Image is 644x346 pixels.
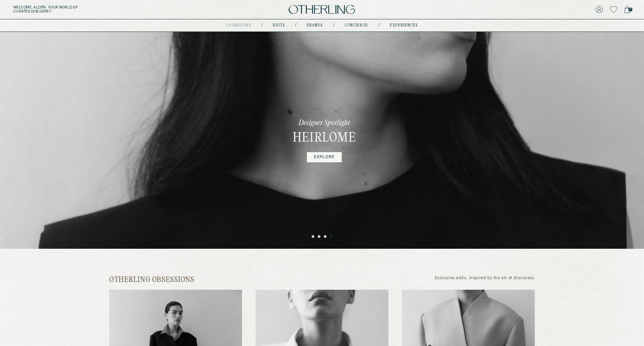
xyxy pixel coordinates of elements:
[14,5,198,14] h5: Welcome, Alden . Your world of curated discovery.
[624,5,630,14] a: 0
[307,152,342,162] a: EXPLORE
[109,276,194,284] h2: otherling obsessions
[344,24,368,27] a: concierge
[390,24,418,27] a: experiences
[333,23,334,28] div: /
[378,23,380,28] div: /
[435,276,535,284] p: Exclusive edits, inspired by the art of discovery.
[295,23,296,28] div: /
[330,235,333,239] button: 4
[293,130,356,147] h3: Heirlome
[628,7,633,12] span: 0
[324,235,327,239] button: 3
[299,118,350,128] p: Designer Spotlight
[318,235,321,239] button: 2
[312,235,315,239] button: 1
[307,24,323,27] a: Brands
[226,24,251,27] a: lookbooks
[261,23,263,28] div: /
[289,5,355,14] img: logo
[273,24,285,27] a: Edits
